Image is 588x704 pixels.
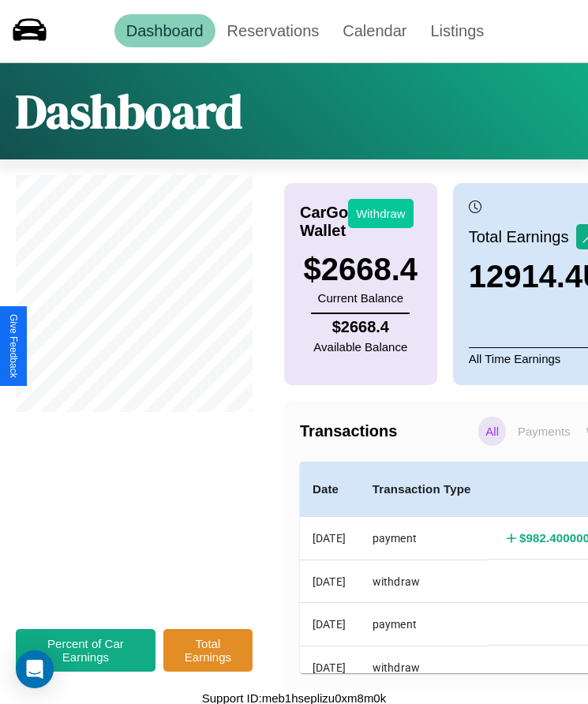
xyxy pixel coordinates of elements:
[373,480,474,499] h4: Transaction Type
[360,603,487,646] th: payment
[300,422,474,440] h4: Transactions
[313,318,407,336] h4: $ 2668.4
[16,79,242,144] h1: Dashboard
[16,650,54,688] div: Open Intercom Messenger
[8,314,19,378] div: Give Feedback
[360,646,487,688] th: withdraw
[304,287,418,309] p: Current Balance
[313,480,347,499] h4: Date
[300,603,360,646] th: [DATE]
[331,14,418,47] a: Calendar
[163,629,253,672] button: Total Earnings
[469,223,577,251] p: Total Earnings
[514,417,575,446] p: Payments
[300,646,360,688] th: [DATE]
[418,14,496,47] a: Listings
[300,204,348,240] h4: CarGo Wallet
[300,517,360,560] th: [DATE]
[313,336,407,358] p: Available Balance
[215,14,331,47] a: Reservations
[360,517,487,560] th: payment
[304,252,418,287] h3: $ 2668.4
[16,629,155,672] button: Percent of Car Earnings
[114,14,215,47] a: Dashboard
[478,417,506,446] p: All
[300,560,360,602] th: [DATE]
[360,560,487,602] th: withdraw
[348,199,414,228] button: Withdraw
